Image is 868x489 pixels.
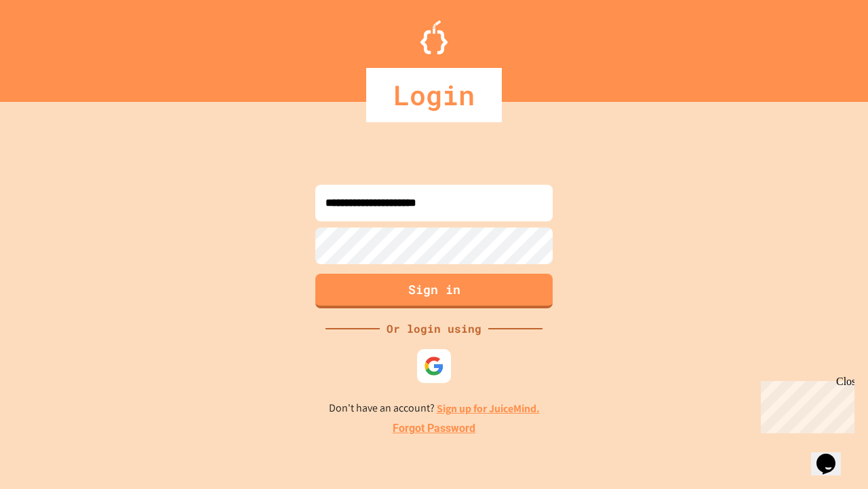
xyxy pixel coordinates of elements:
a: Sign up for JuiceMind. [437,401,540,416]
a: Forgot Password [393,420,475,437]
iframe: chat widget [755,376,854,433]
div: Login [366,68,502,122]
img: Logo.svg [420,20,448,54]
p: Don't have an account? [329,400,540,417]
iframe: chat widget [811,435,854,475]
div: Or login using [380,321,488,337]
div: Chat with us now!Close [5,5,94,86]
button: Sign in [315,274,553,308]
img: google-icon.svg [424,356,444,376]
